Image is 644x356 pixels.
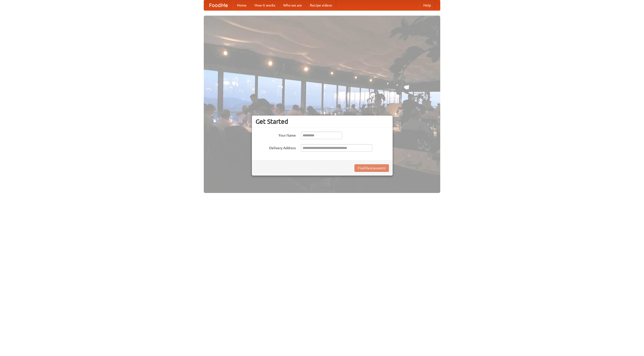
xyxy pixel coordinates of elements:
h3: Get Started [256,118,389,125]
a: How it works [251,0,279,10]
label: Delivery Address [256,144,296,150]
a: FoodMe [204,0,233,10]
a: Recipe videos [306,0,336,10]
label: Your Name [256,132,296,138]
a: Home [233,0,251,10]
a: Help [419,0,435,10]
a: Who we are [279,0,306,10]
button: Find Restaurants! [354,164,389,172]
